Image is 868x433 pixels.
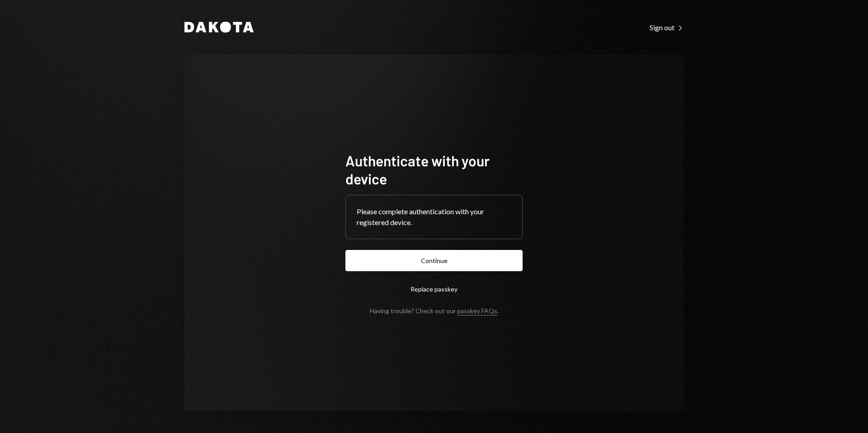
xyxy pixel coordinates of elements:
[370,307,499,315] div: Having trouble? Check out our .
[345,250,523,271] button: Continue
[345,151,523,188] h1: Authenticate with your device
[650,23,684,32] div: Sign out
[650,22,684,32] a: Sign out
[357,206,511,228] div: Please complete authentication with your registered device.
[345,278,523,300] button: Replace passkey
[457,307,497,315] a: passkey FAQs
